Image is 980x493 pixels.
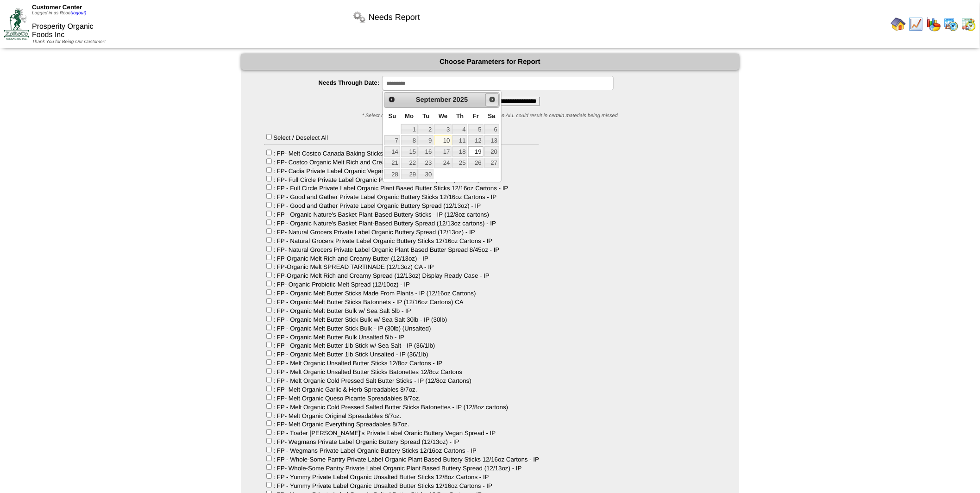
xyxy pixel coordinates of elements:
[452,146,467,156] a: 18
[488,112,496,119] span: Saturday
[352,10,367,25] img: workflow.png
[369,12,420,22] span: Needs Report
[452,158,467,168] a: 25
[32,39,106,44] span: Thank You for Being Our Customer!
[385,94,397,106] a: Prev
[32,4,82,11] span: Customer Center
[401,124,418,134] a: 1
[384,146,400,156] a: 14
[944,17,959,31] img: calendarprod.gif
[434,158,452,168] a: 24
[384,169,400,179] a: 28
[484,146,499,156] a: 20
[434,135,452,145] a: 10
[468,124,483,134] a: 5
[260,79,383,86] label: Needs Through Date:
[419,158,433,168] a: 23
[484,135,499,145] a: 13
[384,135,400,145] a: 7
[452,124,467,134] a: 4
[32,11,86,16] span: Logged in as Rcoe
[489,96,496,103] span: Next
[405,112,414,119] span: Monday
[423,112,430,119] span: Tuesday
[453,96,468,104] span: 2025
[389,112,396,119] span: Sunday
[401,135,418,145] a: 8
[452,135,467,145] a: 11
[909,17,923,31] img: line_graph.gif
[388,96,396,103] span: Prev
[241,113,739,119] div: * Select ALL to capture all needs. Selecting anything other than ALL could result in certain mate...
[241,54,739,70] div: Choose Parameters for Report
[484,124,499,134] a: 6
[468,135,483,145] a: 12
[401,158,418,168] a: 22
[419,146,433,156] a: 16
[439,112,448,119] span: Wednesday
[473,112,479,119] span: Friday
[4,8,29,39] img: ZoRoCo_Logo(Green%26Foil)%20jpg.webp
[891,17,906,31] img: home.gif
[484,158,499,168] a: 27
[468,146,483,156] a: 19
[401,169,418,179] a: 29
[416,96,451,104] span: September
[401,146,418,156] a: 15
[434,146,452,156] a: 17
[926,17,941,31] img: graph.gif
[419,124,433,134] a: 2
[70,11,86,16] a: (logout)
[468,158,483,168] a: 26
[961,17,976,31] img: calendarinout.gif
[485,93,498,106] a: Next
[419,169,433,179] a: 30
[456,112,464,119] span: Thursday
[419,135,433,145] a: 9
[32,23,94,39] span: Prosperity Organic Foods Inc
[384,158,400,168] a: 21
[434,124,452,134] a: 3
